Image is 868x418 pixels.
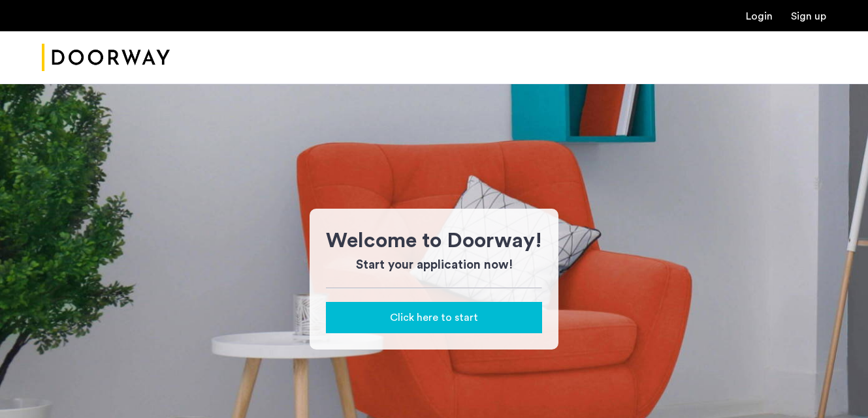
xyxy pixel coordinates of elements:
[326,302,542,333] button: button
[42,33,170,82] a: Cazamio Logo
[746,11,773,22] a: Login
[390,310,478,325] span: Click here to start
[791,11,826,22] a: Registration
[326,256,542,275] h3: Start your application now!
[42,33,170,82] img: logo
[326,225,542,256] h1: Welcome to Doorway!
